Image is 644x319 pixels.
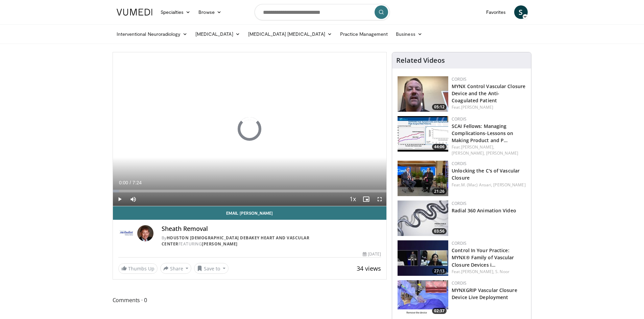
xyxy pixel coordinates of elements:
img: Avatar [137,225,153,241]
div: Progress Bar [113,190,387,192]
img: d3398e1d-5f31-4c57-9c84-72a065b81134.150x105_q85_crop-smart_upscale.jpg [398,201,448,236]
div: Feat. [452,104,526,110]
a: MYNXGRIP Vascular Closure Device Live Deployment [452,287,517,300]
button: Save to [194,263,229,274]
video-js: Video Player [113,52,387,206]
a: [PERSON_NAME] [486,150,518,156]
input: Search topics, interventions [255,4,390,20]
img: VuMedi Logo [117,9,152,16]
a: [PERSON_NAME] [461,104,493,110]
a: Thumbs Up [118,263,158,274]
span: 05:12 [432,104,447,110]
button: Share [160,263,192,274]
span: 03:56 [432,228,447,234]
a: [PERSON_NAME] [202,241,238,247]
a: S. Noor [495,269,509,274]
a: 27:13 [398,240,448,276]
button: Enable picture-in-picture mode [359,192,373,206]
a: Cordis [452,201,467,206]
a: 05:12 [398,76,448,112]
span: 44:06 [432,144,447,150]
div: Feat. [452,144,526,156]
span: 0:00 [119,180,128,185]
a: Interventional Neuroradiology [113,27,191,41]
div: Feat. [452,269,526,275]
button: Playback Rate [346,192,359,206]
span: 7:24 [133,180,142,185]
a: Cordis [452,280,467,286]
a: 21:26 [398,161,448,196]
span: 27:13 [432,268,447,274]
a: Cordis [452,161,467,166]
span: / [130,180,131,185]
button: Play [113,192,126,206]
a: M. (Mac) Ansari, [461,182,493,188]
a: [PERSON_NAME] [493,182,525,188]
img: dee9bdea-badf-4c4f-b48a-b7d49492bbf5.150x105_q85_crop-smart_upscale.jpg [398,280,448,316]
a: Favorites [482,5,510,19]
a: Cordis [452,240,467,246]
span: 21:26 [432,188,447,194]
div: Feat. [452,182,526,188]
a: MYNX Control Vascular Closure Device and the Anti-Coagulated Patient [452,83,525,104]
span: Comments 0 [113,296,387,304]
img: 499b604a-6184-42e0-be16-97ac27494601.150x105_q85_crop-smart_upscale.jpg [398,76,448,112]
a: Unlocking the C's of Vascular Closure [452,167,520,181]
h4: Sheath Removal [162,225,381,233]
a: [PERSON_NAME], [452,150,485,156]
button: Mute [126,192,140,206]
a: S [514,5,528,19]
a: [MEDICAL_DATA] [191,27,244,41]
img: efeb1df9-8d1f-494d-889d-a5c7dea364d6.150x105_q85_crop-smart_upscale.jpg [398,116,448,152]
img: e8a1f477-2155-4908-a0a1-8fb37e71f645.150x105_q85_crop-smart_upscale.jpg [398,161,448,196]
img: Houston Methodist DeBakey Heart and Vascular Center [118,225,135,241]
a: Cordis [452,116,467,122]
h4: Related Videos [396,56,445,64]
a: [PERSON_NAME], [461,269,494,274]
span: 02:37 [432,308,447,314]
a: Control In Your Practice: MYNX® Family of Vascular Closure Devices i… [452,247,514,268]
a: 03:56 [398,201,448,236]
a: Houston [DEMOGRAPHIC_DATA] DeBakey Heart and Vascular Center [162,235,310,247]
a: Practice Management [336,27,392,41]
div: By FEATURING [162,235,381,247]
a: Specialties [157,5,195,19]
a: Cordis [452,76,467,82]
div: [DATE] [363,251,381,257]
a: Browse [194,5,225,19]
a: [MEDICAL_DATA] [MEDICAL_DATA] [244,27,336,41]
a: SCAI Fellows: Managing Complications-Lessons on Making Product and P… [452,123,513,143]
img: 98cf87a7-c203-48b5-b14a-30e82c2c18ee.150x105_q85_crop-smart_upscale.jpg [398,240,448,276]
a: Business [392,27,426,41]
button: Fullscreen [373,192,386,206]
a: [PERSON_NAME], [461,144,494,150]
a: 44:06 [398,116,448,152]
span: 34 views [357,264,381,272]
a: 02:37 [398,280,448,316]
a: Email [PERSON_NAME] [113,206,387,220]
a: Radial 360 Animation Video [452,207,516,214]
